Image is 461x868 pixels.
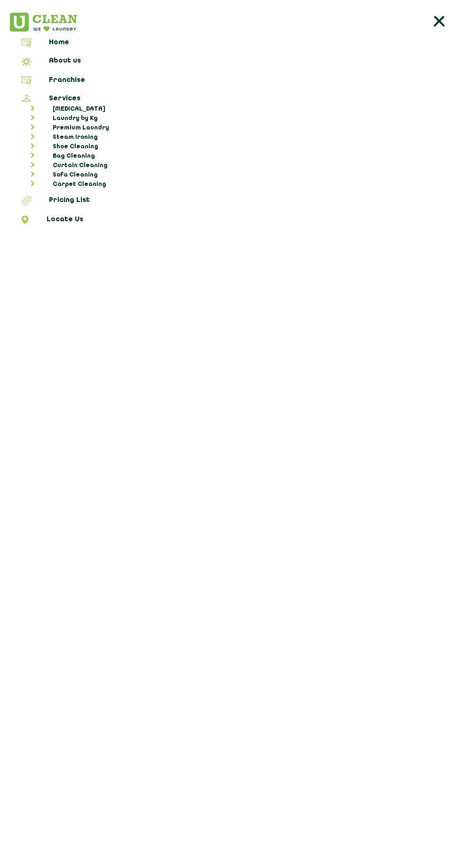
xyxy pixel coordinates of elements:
[13,152,458,161] a: Bag Cleaning
[13,180,458,189] a: Carpet Cleaning
[3,57,458,69] a: About us
[13,123,458,133] a: Premium Laundry
[13,114,458,123] a: Laundry by Kg
[3,196,458,209] a: Pricing List
[13,161,458,170] a: Curtain Cleaning
[3,39,458,50] a: Home
[13,104,458,114] a: [MEDICAL_DATA]
[3,95,458,104] a: Services
[3,216,458,227] a: Locate Us
[3,13,77,32] img: UClean Laundry and Dry Cleaning
[13,170,458,180] a: Sofa Cleaning
[13,142,458,152] a: Shoe Cleaning
[13,133,458,142] a: Steam Ironing
[3,76,458,88] a: Franchise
